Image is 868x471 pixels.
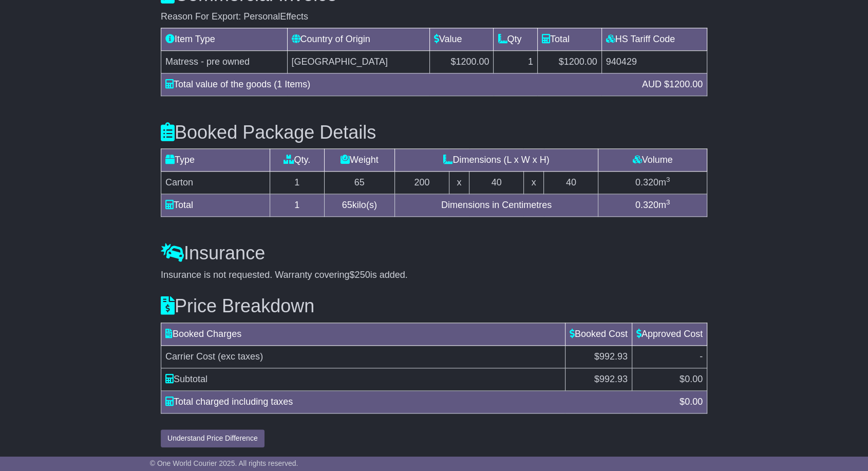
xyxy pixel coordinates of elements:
td: m [598,172,707,194]
td: $1200.00 [429,50,494,73]
span: - [700,351,703,362]
div: Insurance is not requested. Warranty covering is added. [161,270,707,281]
span: 0.00 [685,397,703,407]
td: Weight [324,149,394,172]
span: 0.00 [685,374,703,384]
div: AUD $1200.00 [637,78,708,91]
td: x [449,172,469,194]
span: 0.320 [635,200,658,210]
div: Total value of the goods (1 Items) [160,78,637,91]
td: x [523,172,543,194]
sup: 3 [666,198,670,206]
td: Country of Origin [287,28,429,50]
td: Booked Charges [161,323,565,346]
div: $ [674,395,708,409]
td: Qty [494,28,537,50]
td: $1200.00 [537,50,601,73]
td: Volume [598,149,707,172]
td: 1 [270,194,324,217]
span: 65 [342,200,352,210]
td: Total [161,194,270,217]
span: (exc taxes) [218,351,263,362]
td: [GEOGRAPHIC_DATA] [287,50,429,73]
td: 200 [394,172,449,194]
td: HS Tariff Code [601,28,707,50]
span: $992.93 [594,351,628,362]
td: Dimensions in Centimetres [394,194,598,217]
span: © One World Courier 2025. All rights reserved. [150,459,298,467]
td: Approved Cost [632,323,707,346]
td: Dimensions (L x W x H) [394,149,598,172]
td: Carton [161,172,270,194]
td: 1 [494,50,537,73]
td: Qty. [270,149,324,172]
td: 40 [544,172,598,194]
td: Matress - pre owned [161,50,288,73]
span: $250 [350,270,370,280]
td: 940429 [601,50,707,73]
td: m [598,194,707,217]
h3: Insurance [161,243,707,263]
h3: Booked Package Details [161,122,707,143]
td: $ [632,368,707,391]
td: Subtotal [161,368,565,391]
td: 65 [324,172,394,194]
span: 0.320 [635,177,658,187]
button: Understand Price Difference [161,429,265,447]
div: Total charged including taxes [160,395,674,409]
td: 40 [469,172,524,194]
div: Reason For Export: PersonalEffects [161,11,707,23]
span: Carrier Cost [165,351,215,362]
td: Booked Cost [565,323,632,346]
td: $ [565,368,632,391]
span: 992.93 [599,374,628,384]
td: Type [161,149,270,172]
td: Value [429,28,494,50]
td: kilo(s) [324,194,394,217]
td: Total [537,28,601,50]
td: Item Type [161,28,288,50]
td: 1 [270,172,324,194]
h3: Price Breakdown [161,296,707,316]
sup: 3 [666,176,670,183]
